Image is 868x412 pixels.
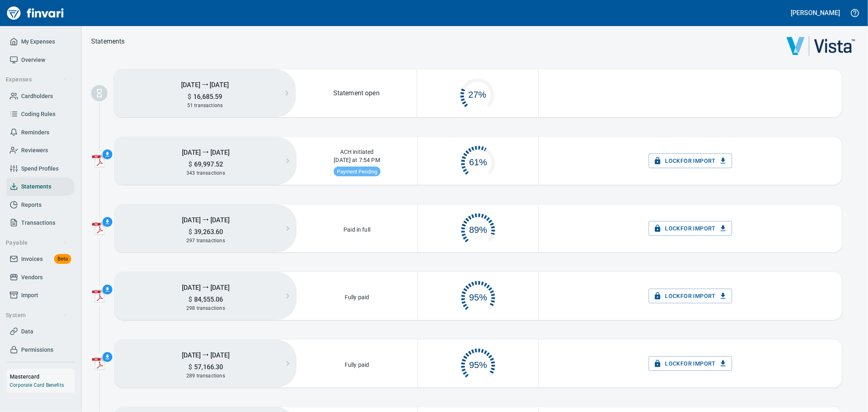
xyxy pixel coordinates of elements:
span: 298 transactions [186,305,225,311]
img: vista.png [787,36,855,56]
img: adobe-pdf-icon.png [92,357,105,370]
h5: [DATE] ⭢ [DATE] [115,279,297,295]
button: [DATE] ⭢ [DATE]$57,166.30289 transactions [115,340,297,388]
button: [DATE] ⭢ [DATE]$84,555.06298 transactions [115,272,297,320]
img: adobe-pdf-icon.png [92,222,105,235]
p: [DATE] at 7:54 PM [331,156,383,167]
nav: breadcrumb [91,37,125,46]
span: $ [188,296,192,303]
a: Data [7,322,74,341]
div: 264 of 297 complete. Click to open reminders. [418,205,539,252]
span: Coding Rules [21,109,55,119]
a: Permissions [7,341,74,359]
button: [PERSON_NAME] [789,7,842,19]
span: Cardholders [21,91,53,101]
h6: Mastercard [10,372,74,381]
p: Fully paid [342,358,372,369]
h5: [DATE] ⭢ [DATE] [115,212,297,228]
h5: [DATE] ⭢ [DATE] [115,347,297,363]
a: Cardholders [7,87,74,105]
span: Lock for Import [655,156,726,166]
a: Reports [7,196,74,214]
button: Lockfor Import [649,356,732,371]
img: Finvari [5,3,66,23]
p: ACH initiated [338,145,376,156]
a: Import [7,286,74,305]
span: Payable [6,238,67,248]
button: Lockfor Import [649,221,732,236]
a: Vendors [7,268,74,287]
span: 69,997.52 [192,160,223,168]
p: Statement open [333,88,380,98]
span: My Expenses [21,37,55,47]
span: Expenses [6,75,67,85]
span: Beta [54,254,71,264]
h5: [DATE] ⭢ [DATE] [114,77,296,92]
span: Payment Pending [334,169,380,175]
span: Import [21,290,38,300]
span: $ [188,93,191,101]
span: 343 transactions [186,170,225,176]
h5: [DATE] ⭢ [DATE] [115,144,297,160]
a: Corporate Card Benefits [10,382,64,388]
span: Lock for Import [655,224,726,234]
button: Lockfor Import [649,289,732,304]
a: Spend Profiles [7,160,74,178]
span: Overview [21,55,45,65]
button: Lockfor Import [649,153,732,169]
p: Statements [91,37,125,46]
span: 297 transactions [186,238,225,243]
div: 14 of 51 complete. Click to open reminders. [417,70,538,117]
p: Paid in full [341,223,373,234]
a: Reviewers [7,141,74,160]
a: Overview [7,51,74,69]
span: 51 transactions [187,103,223,108]
p: Fully paid [342,291,372,301]
button: [DATE] ⭢ [DATE]$69,997.52343 transactions [115,137,297,185]
a: Statements [7,178,74,196]
button: 27% [417,70,538,117]
a: Coding Rules [7,105,74,123]
span: Reminders [21,127,49,138]
button: 89% [418,205,539,252]
span: $ [188,160,192,168]
span: Transactions [21,218,55,228]
button: 95% [418,340,539,387]
img: adobe-pdf-icon.png [92,154,105,167]
span: Spend Profiles [21,164,59,174]
span: Lock for Import [655,291,726,301]
span: System [6,310,67,320]
button: System [2,308,70,323]
span: Reports [21,200,42,210]
button: 95% [418,272,539,320]
span: 39,263.60 [192,228,223,236]
span: 57,166.30 [192,363,223,371]
div: 274 of 289 complete. Click to open reminders. [418,340,539,387]
span: $ [188,363,192,371]
button: 61% [418,137,539,184]
button: Payable [2,235,70,250]
button: [DATE] ⭢ [DATE]$39,263.60297 transactions [115,204,297,252]
span: Permissions [21,345,53,355]
span: 289 transactions [186,373,225,379]
span: Reviewers [21,145,48,156]
span: Statements [21,182,51,192]
button: Expenses [2,72,70,87]
div: 282 of 298 complete. Click to open reminders. [418,272,539,320]
span: 84,555.06 [192,296,223,303]
a: Reminders [7,123,74,142]
span: Vendors [21,272,43,283]
h5: [PERSON_NAME] [791,9,840,17]
a: My Expenses [7,33,74,51]
a: Transactions [7,214,74,232]
span: Data [21,327,33,337]
span: Lock for Import [655,359,726,369]
a: InvoicesBeta [7,250,74,268]
span: $ [188,228,192,236]
span: Invoices [21,254,43,264]
button: [DATE] ⭢ [DATE]$16,685.5951 transactions [114,69,296,117]
span: 16,685.59 [191,93,222,101]
img: adobe-pdf-icon.png [92,289,105,302]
